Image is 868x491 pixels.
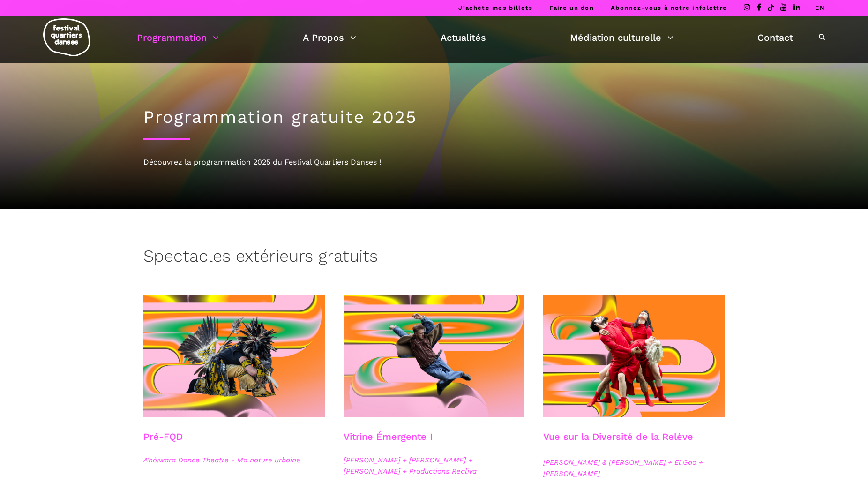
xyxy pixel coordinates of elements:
h1: Programmation gratuite 2025 [143,107,725,128]
a: Abonnez-vous à notre infolettre [611,4,727,11]
h3: Vue sur la Diversité de la Relève [543,431,693,454]
a: EN [815,4,825,11]
a: Contact [757,30,793,45]
a: J’achète mes billets [458,4,532,11]
h3: Pré-FQD [143,431,183,454]
a: Faire un don [549,4,594,11]
img: logo-fqd-med [43,18,90,56]
div: Découvrez la programmation 2025 du Festival Quartiers Danses ! [143,156,725,168]
h3: Vitrine Émergente I [344,431,433,454]
span: A'nó:wara Dance Theatre - Ma nature urbaine [143,454,325,466]
h3: Spectacles extérieurs gratuits [143,246,378,270]
a: Programmation [137,30,219,45]
a: Actualités [441,30,486,45]
span: [PERSON_NAME] & [PERSON_NAME] + El Gao + [PERSON_NAME] [543,457,725,479]
span: [PERSON_NAME] + [PERSON_NAME] + [PERSON_NAME] + Productions Realiva [344,454,525,477]
a: A Propos [303,30,356,45]
a: Médiation culturelle [570,30,673,45]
